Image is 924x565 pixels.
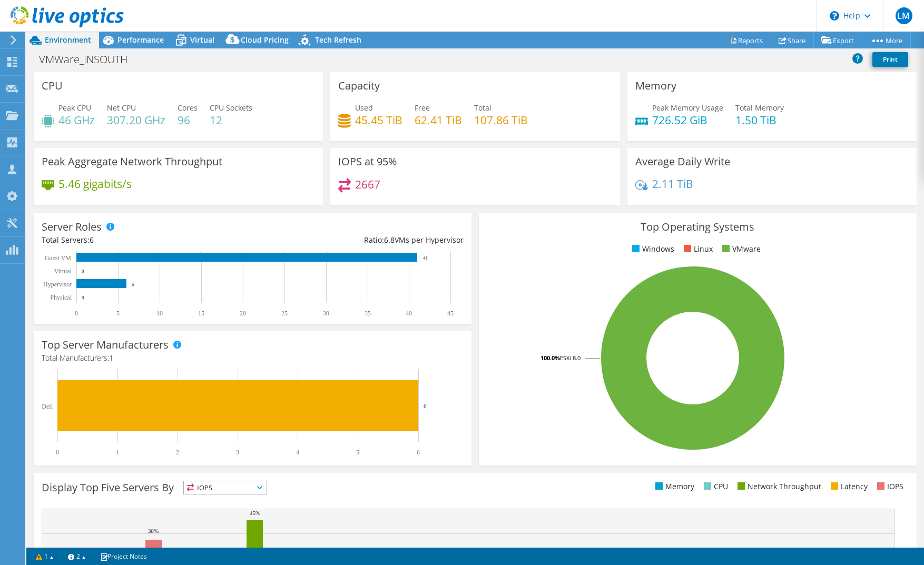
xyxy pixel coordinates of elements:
span: CPU Sockets [210,103,252,113]
text: Hypervisor [43,281,72,288]
span: Tech Refresh [315,35,361,45]
li: IOPS [874,481,903,492]
span: Cloud Pricing [241,35,289,45]
a: 2 [61,550,93,563]
span: Total [474,103,492,113]
h4: 307.20 GHz [107,114,165,126]
h4: 45.45 TiB [355,114,402,126]
text: 1 [116,449,119,456]
h4: 62.41 TiB [415,114,462,126]
text: 4 [296,449,299,456]
a: 1 [28,550,61,563]
text: 20 [240,310,246,317]
h4: 726.52 GiB [652,114,723,126]
span: 1 [109,353,113,363]
li: Latency [828,481,868,492]
text: 25 [281,310,288,317]
li: Memory [653,481,694,492]
li: Windows [630,243,674,255]
span: Cores [178,103,198,113]
span: Used [355,103,373,113]
a: Share [771,32,814,48]
a: Print [872,52,908,67]
h3: Top Operating Systems [487,221,909,233]
h3: Capacity [338,80,380,92]
span: Environment [45,35,91,45]
a: Reports [721,32,771,48]
text: 5 [116,310,120,317]
text: 0 [82,295,84,300]
text: 38% [148,528,159,534]
text: 6 [132,282,134,287]
tspan: 100.0% [540,354,560,362]
h3: Average Daily Write [635,156,730,167]
a: Export [813,32,862,48]
span: Total Memory [735,103,784,113]
span: Virtual [190,35,214,45]
svg: \n [830,11,839,21]
text: 15 [198,310,204,317]
li: CPU [701,481,728,492]
text: 10 [156,310,163,317]
h4: 2667 [355,179,380,190]
text: 0 [56,449,59,456]
h4: 46 GHz [58,114,95,126]
li: VMware [720,243,761,255]
span: Free [415,103,430,113]
text: 45% [250,510,260,516]
h4: 107.86 TiB [474,114,528,126]
text: Physical [50,294,72,301]
span: LM [896,7,912,24]
text: Guest VM [45,254,71,262]
li: Network Throughput [735,481,821,492]
h3: CPU [42,80,63,92]
div: Ratio: VMs per Hypervisor [252,234,463,246]
h4: Total Manufacturers: [42,352,464,364]
text: 0 [82,269,84,274]
span: 6.8 [384,235,395,245]
a: Project Notes [93,550,154,563]
text: 3 [236,449,239,456]
span: Net CPU [107,103,136,113]
text: Dell [42,403,53,410]
h4: 2.11 TiB [652,178,693,190]
h4: 96 [178,114,198,126]
span: 6 [90,235,94,245]
text: 35 [365,310,371,317]
span: Peak Memory Usage [652,103,723,113]
li: Linux [681,243,713,255]
div: Total Servers: [42,234,252,246]
tspan: ESXi 8.0 [560,354,581,362]
span: IOPS [184,481,267,494]
h3: Top Server Manufacturers [42,339,169,351]
text: 41 [423,255,428,261]
h3: IOPS at 95% [338,156,397,167]
text: 6 [417,449,420,456]
a: More [862,32,911,48]
text: 2 [176,449,179,456]
text: 0 [75,310,78,317]
h3: Memory [635,80,676,92]
h4: 1.50 TiB [735,114,784,126]
text: Virtual [54,267,72,275]
span: Performance [117,35,164,45]
h4: 5.46 gigabits/s [58,178,132,190]
text: 5 [356,449,359,456]
h4: 12 [210,114,252,126]
text: 45 [447,310,454,317]
text: 30 [323,310,329,317]
span: Peak CPU [58,103,91,113]
h3: Peak Aggregate Network Throughput [42,156,222,167]
text: 40 [406,310,412,317]
h3: Server Roles [42,221,102,233]
h1: VMWare_INSOUTH [34,54,144,65]
text: 6 [424,403,427,409]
